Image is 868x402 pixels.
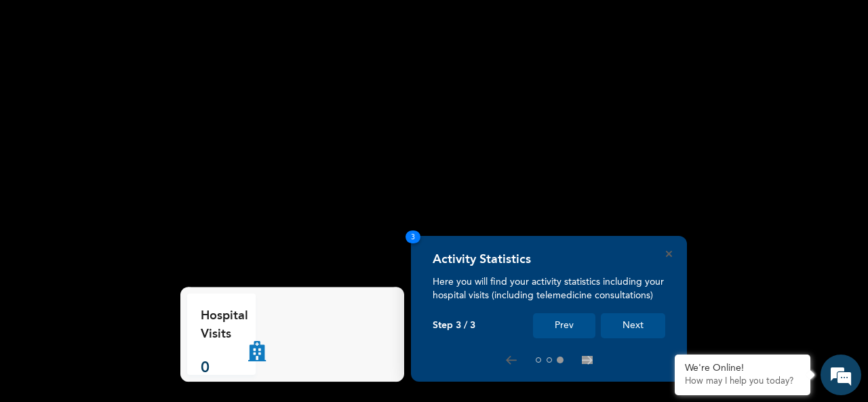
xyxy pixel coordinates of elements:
p: Hospital Visits [201,307,248,344]
button: Prev [533,313,595,338]
button: Next [601,313,665,338]
p: 0 [201,357,248,380]
div: We're Online! [685,363,800,374]
span: 3 [406,230,420,243]
p: Step 3 / 3 [433,320,475,331]
p: How may I help you today? [685,376,800,387]
button: Close [666,251,672,257]
h4: Activity Statistics [433,252,531,267]
p: Here you will find your activity statistics including your hospital visits (including telemedicin... [433,275,665,302]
